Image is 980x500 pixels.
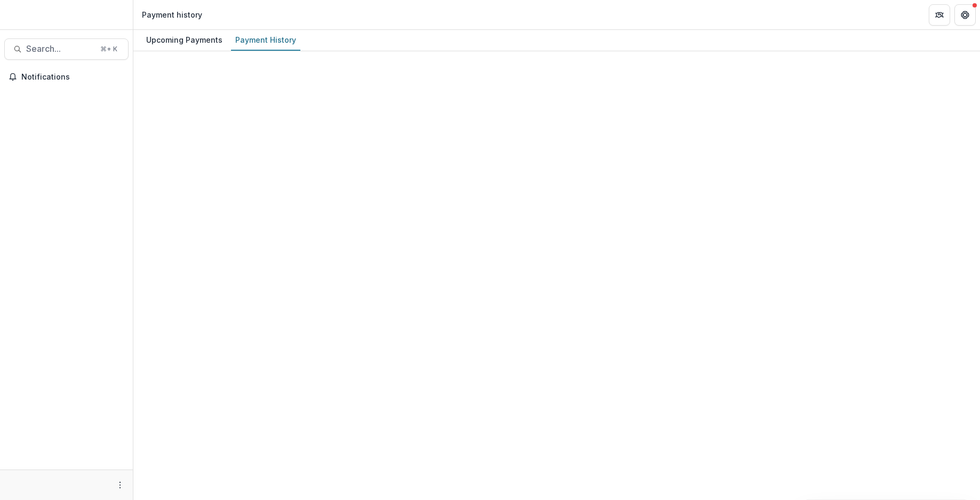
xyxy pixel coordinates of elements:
[142,30,227,51] a: Upcoming Payments
[231,30,300,51] a: Payment History
[4,68,129,85] button: Notifications
[4,38,129,60] button: Search...
[26,44,94,54] span: Search...
[138,7,206,22] nav: breadcrumb
[954,4,976,26] button: Get Help
[142,9,202,20] div: Payment history
[231,32,300,48] div: Payment History
[114,479,126,491] button: More
[21,73,124,82] span: Notifications
[98,43,119,55] div: ⌘ + K
[929,4,950,26] button: Partners
[142,32,227,48] div: Upcoming Payments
